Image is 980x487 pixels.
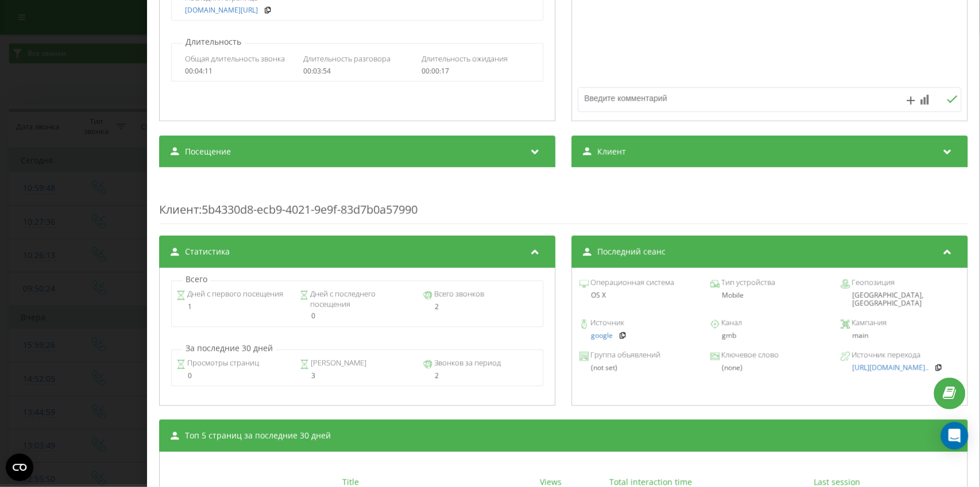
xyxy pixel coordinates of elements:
div: 0 [300,312,415,320]
button: Open CMP widget [6,454,33,481]
a: google [591,332,613,340]
span: Общая длительность звонка [185,53,285,64]
span: Звонков за период [433,358,501,369]
span: [URL][DOMAIN_NAME].. [852,363,929,373]
div: 2 [423,303,538,311]
div: Mobile [710,292,829,300]
span: [PERSON_NAME] [309,358,366,369]
span: Ключевое слово [719,350,778,361]
div: [GEOGRAPHIC_DATA], [GEOGRAPHIC_DATA] [841,292,960,308]
div: 2 [423,372,538,380]
div: 00:03:54 [303,67,411,75]
span: Дней с первого посещения [185,289,283,300]
div: 0 [176,372,291,380]
span: Просмотры страниц [185,358,258,369]
span: Дней с последнего посещения [308,289,415,309]
div: 00:00:17 [422,67,530,75]
div: 3 [300,372,415,380]
span: Кампания [850,317,887,329]
p: За последние 30 дней [183,343,276,354]
a: [DOMAIN_NAME][URL] [185,6,258,14]
span: Длительность разговора [303,53,391,64]
p: Длительность [183,36,244,48]
p: Всего [183,274,210,285]
div: (none) [710,364,829,372]
span: Геопозиция [850,277,895,289]
div: (not set) [580,364,699,372]
span: Клиент [159,202,199,217]
span: Тип устройства [719,277,775,289]
span: Источник [589,317,624,329]
div: 1 [176,303,291,311]
span: Канал [719,317,742,329]
span: Группа объявлений [589,350,661,361]
span: Всего звонков [433,289,484,300]
span: Статистика [185,246,230,258]
a: [URL][DOMAIN_NAME].. [852,364,929,372]
div: Open Intercom Messenger [941,422,969,450]
span: Операционная система [589,277,674,289]
span: Топ 5 страниц за последние 30 дней [185,430,331,442]
div: : 5b4330d8-ecb9-4021-9e9f-83d7b0a57990 [159,179,968,224]
span: Длительность ожидания [422,53,508,64]
span: Последний сеанс [597,246,666,258]
span: Посещение [185,146,231,158]
span: Клиент [597,146,626,158]
div: main [841,332,960,340]
span: Источник перехода [850,350,921,361]
div: 00:04:11 [185,67,293,75]
div: gmb [710,332,829,340]
div: OS X [580,292,699,300]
